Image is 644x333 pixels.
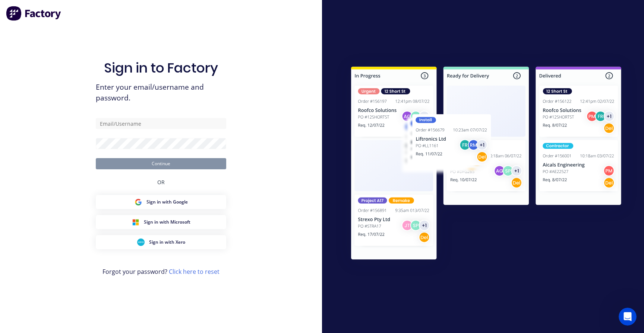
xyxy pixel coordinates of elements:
span: Enter your email/username and password. [96,82,226,103]
img: Sign in [335,52,638,277]
span: Sign in with Xero [149,239,185,246]
button: Xero Sign inSign in with Xero [96,235,226,249]
img: Microsoft Sign in [132,218,139,226]
button: Microsoft Sign inSign in with Microsoft [96,215,226,229]
button: Continue [96,158,226,169]
a: Click here to reset [169,268,220,276]
iframe: Intercom live chat [619,308,637,326]
h1: Sign in to Factory [104,60,218,76]
input: Email/Username [96,118,226,129]
button: Google Sign inSign in with Google [96,195,226,209]
span: Forgot your password? [102,267,220,276]
span: Sign in with Microsoft [144,219,190,225]
img: Xero Sign in [137,238,145,246]
span: Sign in with Google [146,199,188,205]
img: Google Sign in [135,198,142,206]
img: Factory [6,6,62,21]
div: OR [157,169,165,195]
